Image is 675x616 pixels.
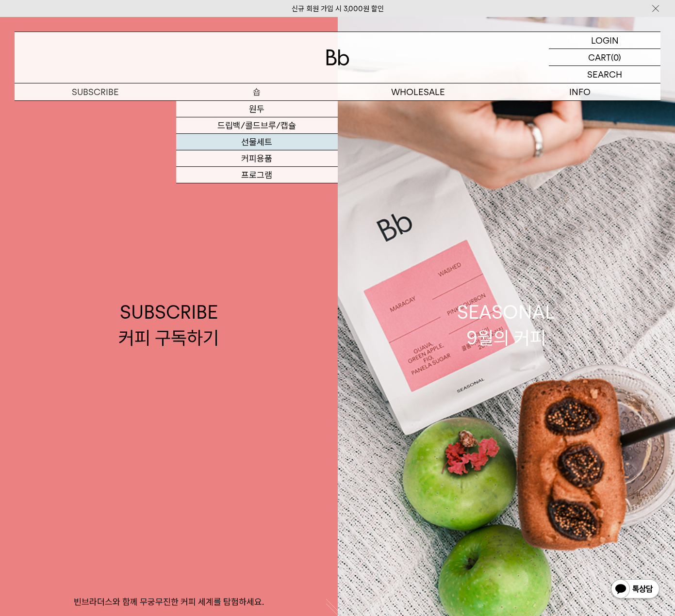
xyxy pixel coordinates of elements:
[176,134,338,150] a: 선물세트
[326,49,349,65] img: 로고
[588,49,611,65] p: CART
[176,117,338,134] a: 드립백/콜드브루/캡슐
[591,32,619,49] p: LOGIN
[499,83,660,100] p: INFO
[610,578,660,601] img: 카카오톡 채널 1:1 채팅 버튼
[176,150,338,167] a: 커피용품
[587,66,622,83] p: SEARCH
[15,83,176,100] a: SUBSCRIBE
[611,49,621,65] p: (0)
[457,299,555,351] div: SEASONAL 9월의 커피
[118,299,219,351] div: SUBSCRIBE 커피 구독하기
[338,83,499,100] p: WHOLESALE
[549,49,660,66] a: CART (0)
[549,32,660,49] a: LOGIN
[292,4,384,13] a: 신규 회원 가입 시 3,000원 할인
[176,167,338,183] a: 프로그램
[176,83,338,100] a: 숍
[176,101,338,117] a: 원두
